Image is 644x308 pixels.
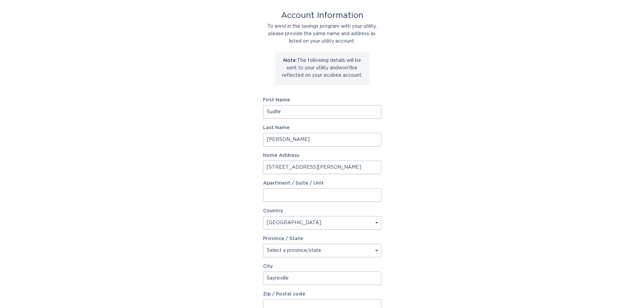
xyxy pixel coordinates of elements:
[263,236,303,241] label: Province / State
[280,57,364,79] p: The following details will be sent to your utility and won't be reflected on your ecobee account.
[263,12,381,19] div: Account Information
[283,58,297,63] strong: Note:
[263,209,283,213] label: Country
[263,264,381,269] label: City
[263,98,381,102] label: First Name
[263,181,381,186] label: Apartment / Suite / Unit
[263,125,381,130] label: Last Name
[263,153,381,158] label: Home Address
[263,23,381,45] div: To enrol in the savings program with your utility, please provide the same name and address as li...
[263,292,381,297] label: Zip / Postal code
